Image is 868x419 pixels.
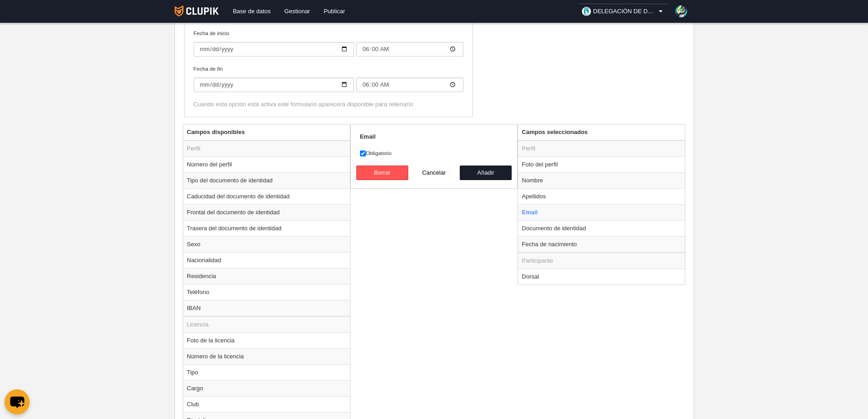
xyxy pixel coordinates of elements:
[518,140,685,157] td: Perfil
[518,124,685,140] th: Campos seleccionados
[183,188,350,204] td: Caducidad del documento de identidad
[183,156,350,172] td: Número del perfil
[183,268,350,284] td: Residencia
[194,42,354,57] input: Fecha de inicio
[460,166,512,180] button: Añadir
[194,100,463,109] div: Cuando esta opción está activa este formulario aparecerá disponible para rellenarlo
[183,332,350,348] td: Foto de la licencia
[518,253,685,269] td: Participante
[183,140,350,157] td: Perfil
[183,364,350,380] td: Tipo
[183,172,350,188] td: Tipo del documento de identidad
[183,220,350,236] td: Trasera del documento de identidad
[578,4,668,19] a: DELEGACIÓN DE DEPORTES AYUNTAMIENTO DE [GEOGRAPHIC_DATA]
[408,166,460,180] button: Cancelar
[183,284,350,300] td: Teléfono
[194,65,463,92] label: Fecha de fin
[5,389,30,414] button: chat-button
[183,252,350,268] td: Nacionalidad
[360,150,366,156] input: Obligatorio
[183,300,350,316] td: IBAN
[593,7,657,16] span: DELEGACIÓN DE DEPORTES AYUNTAMIENTO DE [GEOGRAPHIC_DATA]
[518,220,685,236] td: Documento de identidad
[360,149,508,157] label: Obligatorio
[183,348,350,364] td: Número de la licencia
[194,78,354,92] input: Fecha de fin
[356,42,463,57] input: Fecha de inicio
[183,316,350,333] td: Licencia
[183,124,350,140] th: Campos disponibles
[183,204,350,220] td: Frontal del documento de identidad
[356,166,408,180] button: Borrar
[518,204,685,220] td: Email
[360,133,376,140] strong: Email
[356,78,463,92] input: Fecha de fin
[518,172,685,188] td: Nombre
[518,236,685,253] td: Fecha de nacimiento
[183,396,350,412] td: Club
[183,380,350,396] td: Cargo
[194,29,463,57] label: Fecha de inicio
[518,156,685,172] td: Foto del perfil
[582,7,591,16] img: OaW5YbJxXZzo.30x30.jpg
[518,188,685,204] td: Apellidos
[175,5,219,16] img: Clupik
[518,269,685,285] td: Dorsal
[183,236,350,252] td: Sexo
[675,5,687,17] img: 78ZWLbJKXIvUIDVCcvBskCy1.30x30.jpg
